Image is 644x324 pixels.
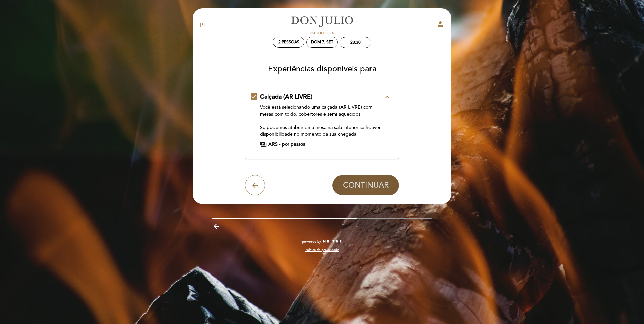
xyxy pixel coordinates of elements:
div: Dom 7, set [311,40,333,45]
div: 23:30 [350,40,361,45]
md-checkbox: Calçada (AR LIVRE) expand_less Você está selecionando uma calçada (AR LIVRE) com mesas com toldo,... [251,93,394,148]
i: arrow_backward [212,222,220,230]
a: [PERSON_NAME] [280,16,364,34]
button: arrow_back [245,175,265,195]
span: Experiências disponíveis para [268,64,376,74]
img: MEITRE [323,240,342,244]
span: Calçada (AR LIVRE) [260,93,312,100]
span: CONTINUAR [343,181,389,190]
span: ARS - [268,141,280,148]
span: powered by [302,239,321,244]
i: arrow_back [251,181,259,189]
button: CONTINUAR [332,175,399,195]
span: payments [260,141,267,148]
button: person [436,20,444,30]
span: 2 pessoas [278,40,299,45]
a: Política de privacidade [305,248,339,252]
span: por pessoa [282,141,305,148]
i: person [436,20,444,28]
a: powered by [302,239,342,244]
button: expand_less [381,93,393,101]
i: expand_less [383,93,391,101]
div: Você está selecionando uma calçada (AR LIVRE) com mesas com toldo, cobertores e semi aquecidos. S... [260,104,384,138]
